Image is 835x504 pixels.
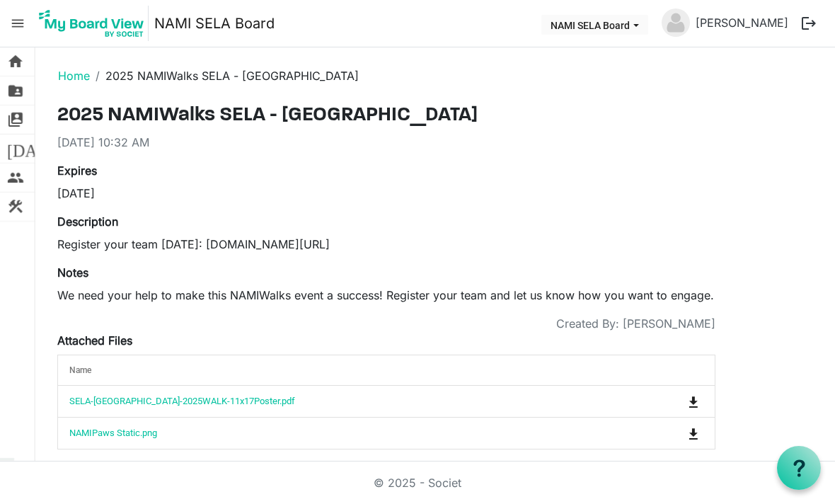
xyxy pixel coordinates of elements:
a: © 2025 - Societ [374,476,461,490]
label: Attached Files [57,332,132,349]
img: My Board View Logo [35,6,149,41]
span: folder_shared [7,76,24,105]
label: Notes [57,264,88,281]
td: is Command column column header [626,386,715,417]
td: NAMIPaws Static.png is template cell column header Name [58,417,626,449]
button: NAMI SELA Board dropdownbutton [541,15,648,35]
a: [PERSON_NAME] [690,8,794,37]
label: Expires [57,162,97,179]
td: SELA-Southshore-2025WALK-11x17Poster.pdf is template cell column header Name [58,386,626,417]
span: menu [4,10,31,37]
p: Register your team [DATE]: [DOMAIN_NAME][URL] [57,236,715,253]
span: Name [69,365,91,375]
a: SELA-[GEOGRAPHIC_DATA]-2025WALK-11x17Poster.pdf [69,396,295,406]
button: Download [684,423,703,443]
p: We need your help to make this NAMIWalks event a success! Register your team and let us know how ... [57,287,715,304]
button: logout [794,8,824,38]
a: My Board View Logo [35,6,154,41]
a: NAMI SELA Board [154,9,275,38]
a: NAMIPaws Static.png [69,428,157,438]
li: 2025 NAMIWalks SELA - [GEOGRAPHIC_DATA] [90,67,359,84]
td: is Command column column header [626,417,715,449]
div: [DATE] 10:32 AM [57,134,715,151]
span: construction [7,193,24,221]
a: Home [58,69,90,83]
h3: 2025 NAMIWalks SELA - [GEOGRAPHIC_DATA] [57,104,715,128]
span: [DATE] [7,134,62,163]
span: switch_account [7,105,24,134]
button: Download [684,391,703,411]
img: no-profile-picture.svg [662,8,690,37]
span: people [7,164,24,192]
div: [DATE] [57,185,376,202]
span: Created By: [PERSON_NAME] [556,315,715,332]
span: home [7,47,24,76]
label: Description [57,213,118,230]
